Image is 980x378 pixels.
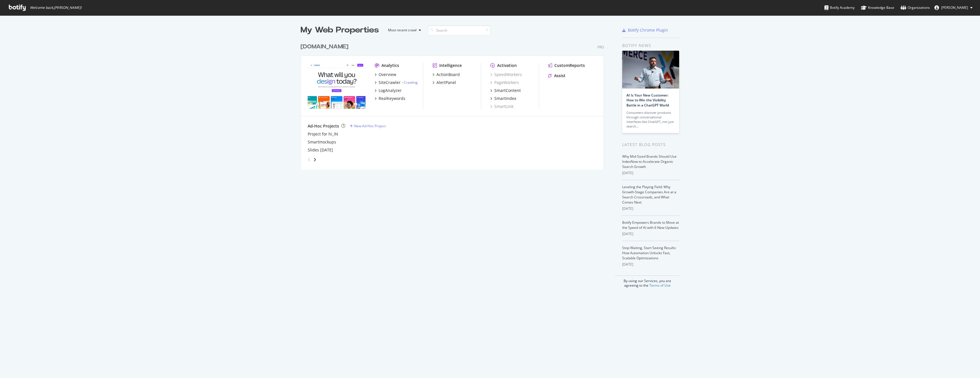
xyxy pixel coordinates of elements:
a: LogAnalyzer [375,88,402,93]
a: RealKeywords [375,96,405,101]
a: SpeedWorkers [490,72,522,77]
div: Latest Blog Posts [622,141,679,148]
div: Ad-Hoc Projects [308,123,339,129]
div: Pro [597,45,604,50]
a: SiteCrawler- Crawling [375,80,418,85]
button: Most recent crawl [383,26,423,35]
button: [PERSON_NAME] [930,3,977,12]
a: Terms of Use [649,283,671,288]
div: SmartContent [494,88,521,93]
div: angle-left [305,155,313,164]
a: SmartIndex [490,96,516,101]
a: Leveling the Playing Field: Why Growth-Stage Companies Are at a Search Crossroads, and What Comes... [622,184,676,205]
div: Organizations [901,5,930,11]
a: CustomReports [548,63,585,68]
div: SmartIndex [494,96,516,101]
div: Intelligence [439,63,462,68]
a: Stop Waiting, Start Seeing Results: How Automation Unlocks Fast, Scalable Optimizations [622,245,676,260]
a: Crawling [404,80,418,85]
div: Botify Academy [824,5,855,11]
a: Assist [548,73,565,79]
img: canva.com [308,63,366,109]
div: New Ad-Hoc Project [354,124,386,128]
div: [DATE] [622,170,679,176]
div: Botify Chrome Plugin [628,27,668,33]
div: Analytics [381,63,399,68]
div: - [402,80,418,85]
img: AI Is Your New Customer: How to Win the Visibility Battle in a ChatGPT World [622,51,679,89]
div: ActionBoard [436,72,460,77]
span: Welcome back, [PERSON_NAME] ! [30,5,81,10]
a: PageWorkers [490,80,519,85]
div: Most recent crawl [388,28,416,32]
div: [DATE] [622,206,679,211]
input: Search [428,25,491,35]
a: Botify Empowers Brands to Move at the Speed of AI with 6 New Updates [622,220,679,230]
div: Consumers discover products through conversational interfaces like ChatGPT, not just search… [626,110,675,129]
a: Project for hi_IN [308,131,338,137]
div: Overview [379,72,396,77]
div: [DOMAIN_NAME] [301,43,348,51]
a: AlertPanel [432,80,456,85]
a: Smartmockups [308,139,336,145]
div: SiteCrawler [379,80,401,85]
a: [DOMAIN_NAME] [301,43,351,51]
div: AlertPanel [436,80,456,85]
div: Knowledge Base [861,5,894,11]
div: angle-right [313,157,317,163]
div: By using our Services, you are agreeing to the [615,276,679,288]
div: CustomReports [554,63,585,68]
a: Slides [DATE] [308,147,333,153]
a: AI Is Your New Customer: How to Win the Visibility Battle in a ChatGPT World [626,93,669,107]
a: SmartLink [490,104,513,109]
div: My Web Properties [301,24,379,36]
a: Botify Chrome Plugin [622,27,668,33]
div: Activation [497,63,517,68]
div: [DATE] [622,262,679,267]
div: Assist [554,73,565,79]
span: An Nguyen [941,5,968,10]
div: Botify news [622,42,679,49]
a: SmartContent [490,88,521,93]
div: grid [301,36,609,170]
a: New Ad-Hoc Project [350,124,386,128]
a: ActionBoard [432,72,460,77]
a: Why Mid-Sized Brands Should Use IndexNow to Accelerate Organic Search Growth [622,154,677,169]
div: LogAnalyzer [379,88,402,93]
a: Overview [375,72,396,77]
div: [DATE] [622,231,679,237]
div: RealKeywords [379,96,405,101]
